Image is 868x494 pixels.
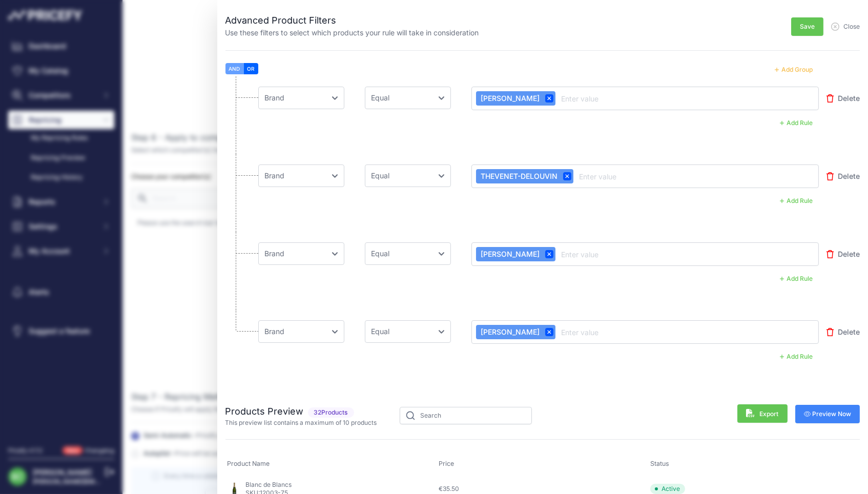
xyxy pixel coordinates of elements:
button: Close [831,16,860,31]
button: OR [244,63,258,74]
h2: Advanced Product Filters [225,13,479,28]
button: Delete [826,166,860,187]
span: Active [650,484,685,494]
input: Enter value [577,170,659,182]
span: THEVENET-DELOUVIN [478,171,558,181]
button: Delete [826,244,860,264]
button: Add Group [769,63,819,76]
input: Enter value [560,92,642,105]
span: Products [308,407,354,418]
span: Export [746,409,779,419]
p: Use these filters to select which products your rule will take in consideration [225,28,479,38]
span: Preview Now [804,410,852,418]
button: Preview Now [795,405,860,423]
input: Search [400,407,532,424]
span: Delete [838,249,860,259]
h2: Products Preview [225,404,377,419]
span: 32 [314,408,322,417]
span: Product Name [228,460,270,467]
input: Enter value [560,248,642,260]
button: Save [791,17,823,36]
button: Add Rule [774,116,819,130]
p: This preview list contains a maximum of 10 products [225,419,377,427]
button: Delete [826,88,860,109]
span: [PERSON_NAME] [478,327,540,337]
span: Price [439,460,454,467]
button: Add Rule [774,272,819,285]
span: [PERSON_NAME] [478,249,540,259]
span: Delete [838,327,860,337]
button: Add Rule [774,350,819,363]
span: € [439,485,459,492]
span: Delete [838,93,860,104]
span: Close [843,23,860,31]
button: Delete [826,322,860,342]
span: Save [800,23,815,31]
p: Blanc de Blancs [246,481,292,489]
input: Enter value [560,326,642,338]
span: Status [650,460,669,467]
span: 35.50 [443,485,459,492]
button: AND [225,63,244,74]
span: Delete [838,171,860,181]
button: Add Rule [774,194,819,208]
span: [PERSON_NAME] [478,93,540,104]
button: Export [737,404,788,423]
